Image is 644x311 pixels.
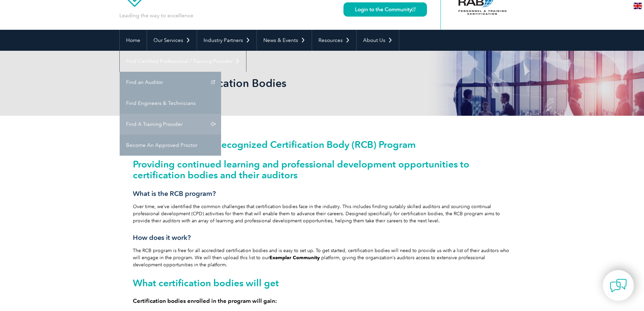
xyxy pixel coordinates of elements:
a: Become An Approved Proctor [120,135,221,156]
a: News & Events [257,30,312,51]
a: Resources [312,30,356,51]
a: Find Engineers & Technicians [120,93,221,114]
div: Over time, we’ve identified the common challenges that certification bodies face in the industry.... [133,139,511,304]
a: About Us [357,30,399,51]
h2: Programs for Certification Bodies [119,78,403,89]
img: en [634,3,642,9]
a: Industry Partners [197,30,257,51]
img: open_square.png [412,7,415,11]
h3: How does it work? [133,234,511,242]
h2: Providing continued learning and professional development opportunities to certification bodies a... [133,159,511,180]
p: Leading the way to excellence [119,12,193,19]
a: Our Services [147,30,197,51]
a: Home [120,30,147,51]
a: Find an Auditor [120,72,221,93]
a: Find Certified Professional / Training Provider [120,51,246,72]
a: Find A Training Provider [120,114,221,135]
img: contact-chat.png [610,277,627,294]
h3: What is the RCB program? [133,190,511,198]
h4: Certification bodies enrolled in the program will gain: [133,297,511,304]
a: Login to the Community [343,2,427,17]
h2: What certification bodies will get [133,277,511,288]
h1: Exemplar Global’s Recognized Certification Body (RCB) Program [133,139,511,150]
a: Exemplar Community [269,255,320,261]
